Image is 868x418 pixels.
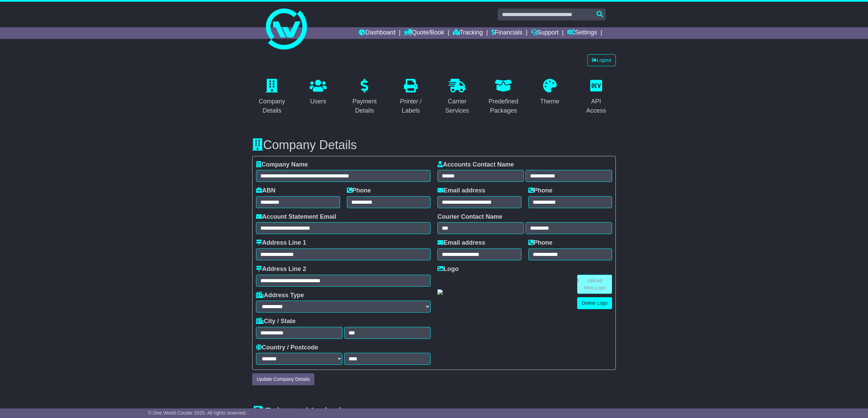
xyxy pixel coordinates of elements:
[305,76,331,109] a: Users
[148,410,247,416] span: © One World Courier 2025. All rights reserved.
[442,97,473,115] div: Carrier Services
[437,239,485,247] label: Email address
[528,239,553,247] label: Phone
[396,97,426,115] div: Printer / Labels
[577,297,612,309] a: Delete Logo
[391,76,431,118] a: Printer / Labels
[437,187,485,194] label: Email address
[252,76,292,118] a: Company Details
[349,97,380,115] div: Payment Details
[252,373,314,385] button: Update Company Details
[252,138,616,152] h3: Company Details
[347,187,371,194] label: Phone
[581,97,612,115] div: API Access
[345,76,384,118] a: Payment Details
[256,344,318,351] label: Country / Postcode
[256,292,304,299] label: Address Type
[256,213,336,221] label: Account Statement Email
[256,265,306,273] label: Address Line 2
[488,97,519,115] div: Predefined Packages
[256,318,296,325] label: City / State
[484,76,524,118] a: Predefined Packages
[453,27,483,39] a: Tracking
[567,27,597,39] a: Settings
[256,239,306,247] label: Address Line 1
[577,275,612,294] a: Upload New Logo
[437,213,502,221] label: Courier Contact Name
[531,27,559,39] a: Support
[437,161,514,169] label: Accounts Contact Name
[437,289,443,295] img: GetCustomerLogo
[577,76,616,118] a: API Access
[310,97,327,106] div: Users
[491,27,523,39] a: Financials
[359,27,395,39] a: Dashboard
[256,187,275,194] label: ABN
[257,97,287,115] div: Company Details
[256,161,308,169] label: Company Name
[437,76,477,118] a: Carrier Services
[587,54,616,66] a: Logout
[540,97,559,106] div: Theme
[536,76,564,109] a: Theme
[404,27,444,39] a: Quote/Book
[528,187,553,194] label: Phone
[437,265,459,273] label: Logo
